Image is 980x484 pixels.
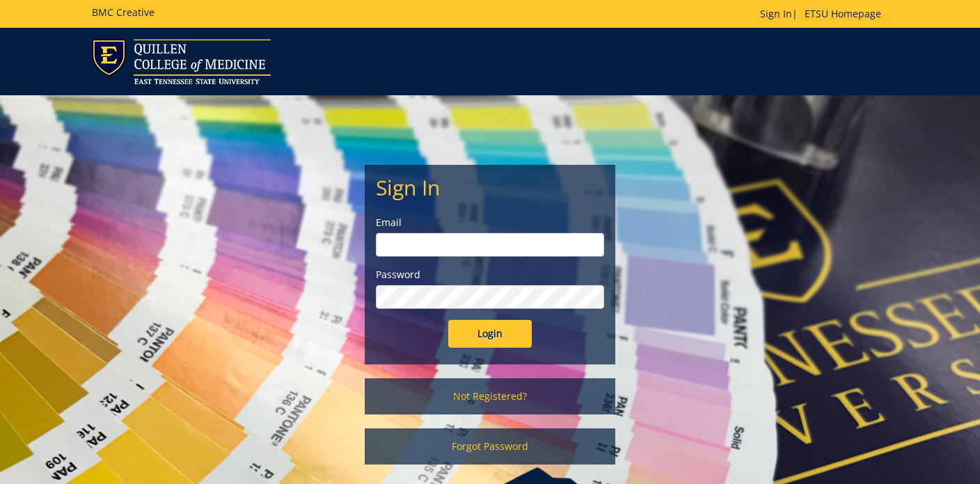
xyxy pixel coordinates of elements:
img: ETSU logo [92,39,271,84]
a: ETSU Homepage [798,7,888,20]
a: Forgot Password [365,428,615,465]
label: Password [376,268,604,282]
a: Not Registered? [365,378,615,414]
h5: BMC Creative [92,7,155,17]
input: Login [448,320,532,348]
h2: Sign In [376,176,604,199]
label: Email [376,216,604,229]
a: Sign In [760,7,792,20]
p: | [760,7,888,21]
